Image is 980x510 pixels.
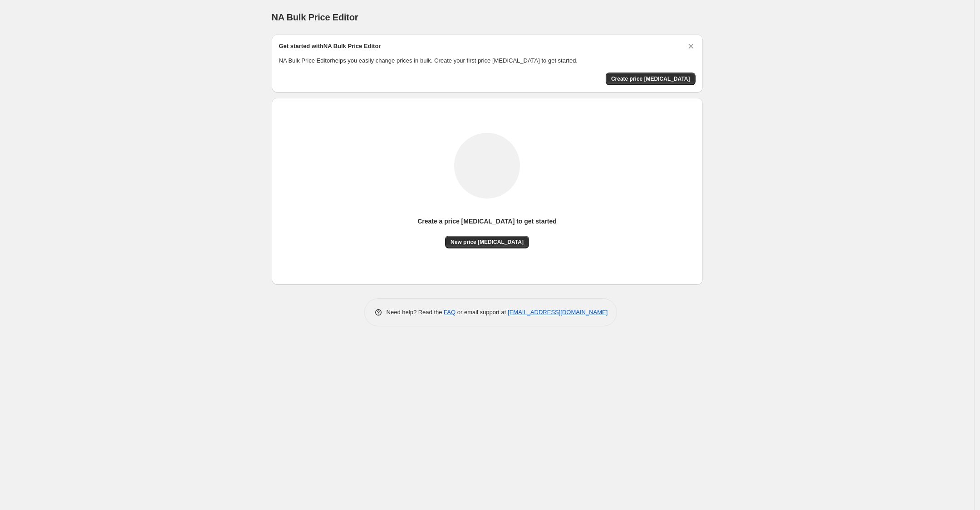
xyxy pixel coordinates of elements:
[279,42,381,51] h2: Get started with NA Bulk Price Editor
[272,12,358,22] span: NA Bulk Price Editor
[508,309,608,316] a: [EMAIL_ADDRESS][DOMAIN_NAME]
[417,217,557,226] p: Create a price [MEDICAL_DATA] to get started
[611,75,690,83] span: Create price [MEDICAL_DATA]
[686,42,696,51] button: Dismiss card
[606,73,696,85] button: Create price change job
[445,236,529,248] button: New price [MEDICAL_DATA]
[387,309,444,316] span: Need help? Read the
[451,238,524,246] span: New price [MEDICAL_DATA]
[444,309,456,316] a: FAQ
[279,56,696,65] p: NA Bulk Price Editor helps you easily change prices in bulk. Create your first price [MEDICAL_DAT...
[456,309,508,316] span: or email support at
